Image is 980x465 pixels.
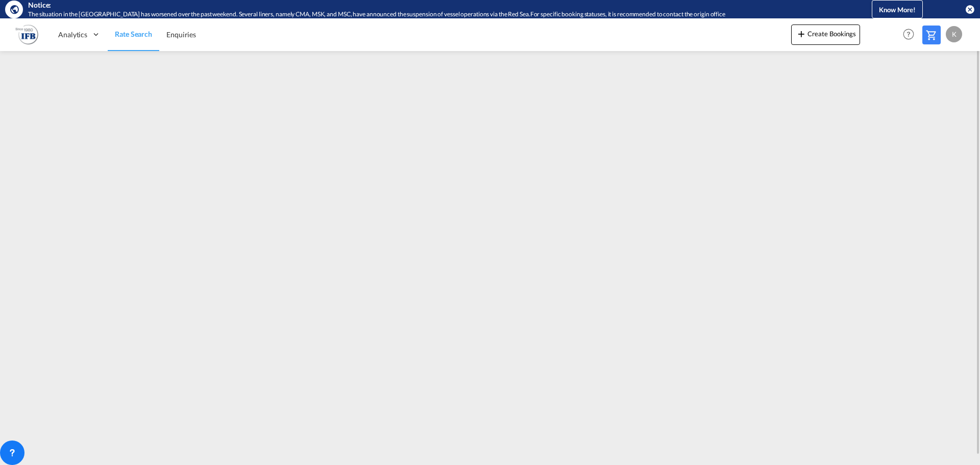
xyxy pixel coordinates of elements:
div: K [946,26,962,42]
a: Rate Search [108,18,159,51]
a: Enquiries [159,18,203,51]
div: Help [900,26,922,44]
button: icon-close-circle [965,4,975,14]
span: Know More! [879,6,916,14]
div: The situation in the Red Sea has worsened over the past weekend. Several liners, namely CMA, MSK,... [28,10,829,19]
md-icon: icon-earth [9,4,19,14]
img: b628ab10256c11eeb52753acbc15d091.png [15,23,38,46]
div: Analytics [51,18,108,51]
span: Help [900,26,917,43]
md-icon: icon-plus 400-fg [795,28,807,40]
span: Rate Search [115,30,152,38]
button: icon-plus 400-fgCreate Bookings [791,25,860,45]
span: Analytics [58,30,87,40]
span: Enquiries [166,30,196,39]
